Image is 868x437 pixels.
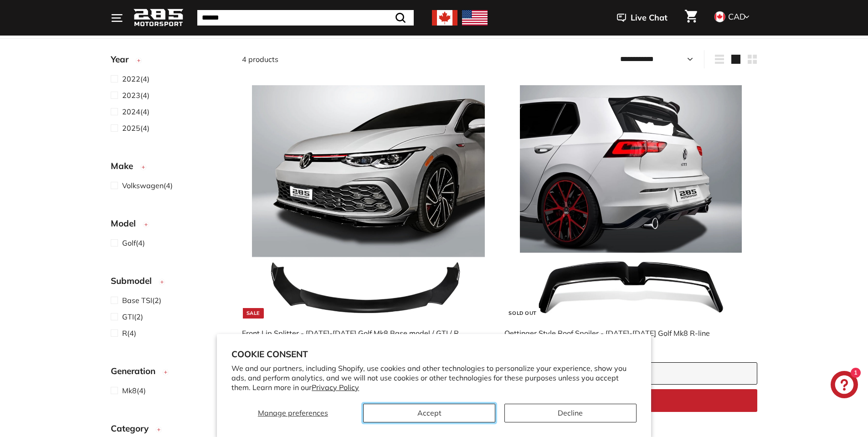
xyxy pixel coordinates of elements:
span: 2023 [122,91,140,100]
div: 4 products [242,54,500,65]
img: Logo_285_Motorsport_areodynamics_components [134,7,184,29]
span: CAD [728,11,745,22]
span: (4) [122,123,149,134]
span: Category [111,422,155,435]
span: (4) [122,328,136,339]
span: Manage preferences [258,408,328,417]
p: We and our partners, including Shopify, use cookies and other technologies to personalize your ex... [231,364,637,392]
button: Submodel [111,272,227,294]
span: (4) [122,180,173,191]
span: Base TSI [122,296,152,305]
button: Manage preferences [231,404,354,422]
span: (4) [122,90,149,101]
button: Live Chat [605,6,679,29]
span: Golf [122,238,136,247]
div: Front Lip Splitter - [DATE]-[DATE] Golf Mk8 Base model / GTI / R [242,328,486,339]
button: Decline [504,404,637,422]
span: Model [111,217,143,230]
button: Generation [111,362,227,385]
span: GTI [122,312,134,321]
div: Sold Out [505,308,540,319]
span: Mk8 [122,386,137,395]
span: (4) [122,106,149,117]
span: Generation [111,365,162,378]
span: Make [111,159,140,173]
span: (2) [122,295,161,306]
a: Sold Out Oettinger Style Roof Spoiler - [DATE]-[DATE] Golf Mk8 R-line Save 22% [504,75,758,362]
span: 2022 [122,74,140,83]
div: Oettinger Style Roof Spoiler - [DATE]-[DATE] Golf Mk8 R-line [504,328,749,339]
button: Make [111,157,227,180]
input: Search [197,10,414,26]
span: 2025 [122,123,140,133]
span: R [122,329,127,338]
a: Cart [679,2,703,33]
span: (4) [122,237,145,248]
span: (2) [122,311,143,322]
button: Accept [363,404,495,422]
span: 2024 [122,107,140,116]
div: Sale [243,308,264,319]
button: Year [111,50,227,73]
inbox-online-store-chat: Shopify online store chat [828,371,861,401]
a: Privacy Policy [312,383,359,392]
button: Model [111,214,227,237]
span: Volkswagen [122,181,164,190]
span: (4) [122,385,146,396]
span: Submodel [111,274,159,288]
span: Year [111,53,135,66]
span: (4) [122,73,149,84]
a: Sale Front Lip Splitter - [DATE]-[DATE] Golf Mk8 Base model / GTI / R Save 26% [242,75,495,362]
h2: Cookie consent [231,349,637,360]
span: Live Chat [631,12,668,24]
